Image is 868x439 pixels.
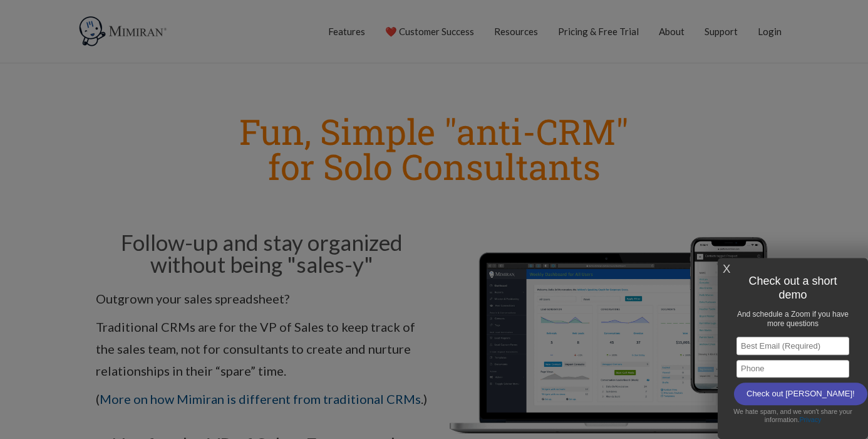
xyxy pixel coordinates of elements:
[736,360,849,378] input: Phone
[799,416,821,423] a: Privacy
[731,306,855,332] h1: And schedule a Zoom if you have more questions
[734,383,867,405] input: Check out [PERSON_NAME]!
[723,259,730,280] a: X
[731,271,855,305] h1: Check out a short demo
[730,405,855,426] div: We hate spam, and we won't share your information.
[736,337,849,355] input: Best Email (Required)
